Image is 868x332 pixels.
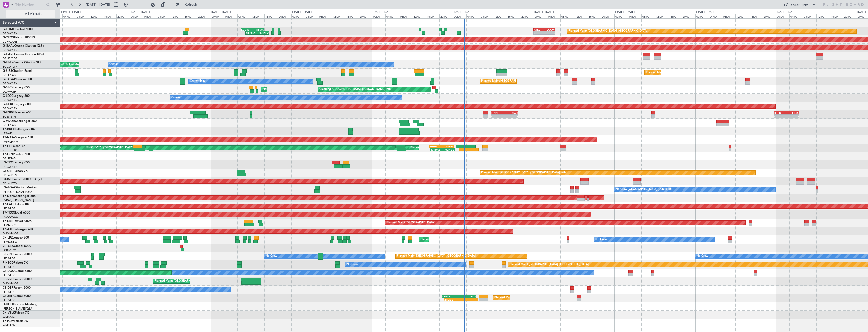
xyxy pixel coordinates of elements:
a: LFPB/LBG [3,273,16,277]
a: 9H-LPZLegacy 500 [3,236,29,239]
div: [DATE] - [DATE] [534,10,554,14]
div: 08:00 [318,14,332,18]
span: G-JAGA [3,78,14,81]
div: 00:00 [695,14,709,18]
div: - [505,115,518,118]
div: [DATE] - [DATE] [292,10,312,14]
a: F-HECDFalcon 7X [3,261,28,264]
a: UUMO/OSF [3,40,18,44]
div: KTEB [774,111,787,114]
a: LX-INBFalcon 900EX EASy II [3,178,42,181]
div: 08:00 [803,14,816,18]
a: WMSA/SZB [3,315,17,319]
a: F-GPNJFalcon 900EX [3,253,33,256]
div: 17:19 Z [431,148,443,151]
a: T7-N1960Legacy 650 [3,136,33,139]
a: DNMM/LOS [3,140,18,144]
a: G-LEAXCessna Citation XLS [3,61,41,64]
a: EGGW/LTN [3,48,18,52]
div: KFOK [252,28,264,31]
div: 20:00 [116,14,130,18]
span: F-HECD [3,261,14,264]
div: 04:00 [466,14,480,18]
div: 20:00 [359,14,372,18]
a: G-VNORChallenger 650 [3,120,37,123]
div: No Crew [346,261,358,268]
div: 00:00 [453,14,466,18]
div: 16:00 [668,14,682,18]
span: T7-FFI [3,145,11,148]
div: 12:00 [413,14,426,18]
div: - [534,31,544,34]
div: - [787,115,799,118]
div: [DATE] - [DATE] [61,10,81,14]
a: WMSA/SZB [3,323,17,327]
div: 16:00 [103,14,116,18]
div: 04:00 [789,14,803,18]
div: 00:00 [130,14,143,18]
div: 04:00 [143,14,157,18]
a: CS-DOUGlobal 6500 [3,270,32,273]
div: 08:00 [722,14,735,18]
div: [DATE] - [DATE] [696,10,715,14]
span: [DATE] - [DATE] [86,2,110,7]
a: VHHH/HKG [3,148,17,152]
span: G-FOMO [3,28,15,31]
span: T7-N1960 [3,136,17,139]
div: No Crew [266,252,277,260]
span: CS-JHH [3,295,13,298]
a: G-JAGAPhenom 300 [3,78,32,81]
a: EGGW/LTN [3,107,18,110]
span: G-LEGC [3,94,13,98]
div: Planned Maint [GEOGRAPHIC_DATA] ([GEOGRAPHIC_DATA]) [494,294,574,302]
a: G-KGKGLegacy 600 [3,103,31,106]
a: T7-FFIFalcon 7X [3,145,25,148]
div: 16:00 [264,14,278,18]
a: T7-BREChallenger 604 [3,128,35,131]
a: T7-EMIHawker 900XP [3,220,33,223]
div: Planned Maint [GEOGRAPHIC_DATA] ([GEOGRAPHIC_DATA] Intl) [481,169,566,177]
span: 9H-VSLK [3,311,15,314]
div: [DATE] - [DATE] [373,10,392,14]
span: G-GARE [3,53,14,56]
div: 08:00 [641,14,655,18]
a: FCBB/BZV [3,248,16,252]
span: LX-INB [3,178,12,181]
a: LFPB/LBG [3,207,16,210]
div: 16:00 [588,14,601,18]
div: EINN [491,111,505,114]
div: No Crew [GEOGRAPHIC_DATA] (Dublin Intl) [616,186,672,193]
div: - [544,31,555,34]
div: 12:00 [332,14,345,18]
div: 08:00 [399,14,413,18]
div: OMDW [442,145,454,148]
div: 16:00 [749,14,763,18]
a: EDLW/DTM [3,173,17,177]
a: [PERSON_NAME]/QSA [3,307,32,311]
a: EGLF/FAB [3,157,16,160]
div: 10:25 Z [246,31,257,34]
a: T7-AJIChallenger 604 [3,228,33,231]
span: D-IJHO [3,303,13,306]
a: LFPB/LBG [3,265,16,269]
div: Planned Maint Nice ([GEOGRAPHIC_DATA]) [421,236,477,243]
div: 12:00 [251,14,264,18]
div: Owner [171,94,180,102]
a: G-GARECessna Citation XLS+ [3,53,44,56]
div: VHHH [429,145,442,148]
div: Planned Maint [GEOGRAPHIC_DATA] ([GEOGRAPHIC_DATA]) [155,277,234,285]
a: EGLF/FAB [3,73,16,77]
a: 9H-VSLKFalcon 7X [3,311,29,314]
div: 00:00 [372,14,385,18]
div: Quick Links [791,3,808,8]
a: EGGW/LTN [3,165,18,169]
span: G-SPCY [3,86,13,89]
span: 9H-LPZ [3,236,13,239]
span: Refresh [180,3,202,6]
a: G-FOMOGlobal 6000 [3,28,33,31]
a: CS-DTRFalcon 2000 [3,286,31,289]
div: [DATE] - [DATE] [615,10,635,14]
div: 20:00 [843,14,857,18]
a: EVRA/[PERSON_NAME] [3,198,34,202]
div: Planned Maint [GEOGRAPHIC_DATA] ([GEOGRAPHIC_DATA] Intl) [410,144,495,152]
